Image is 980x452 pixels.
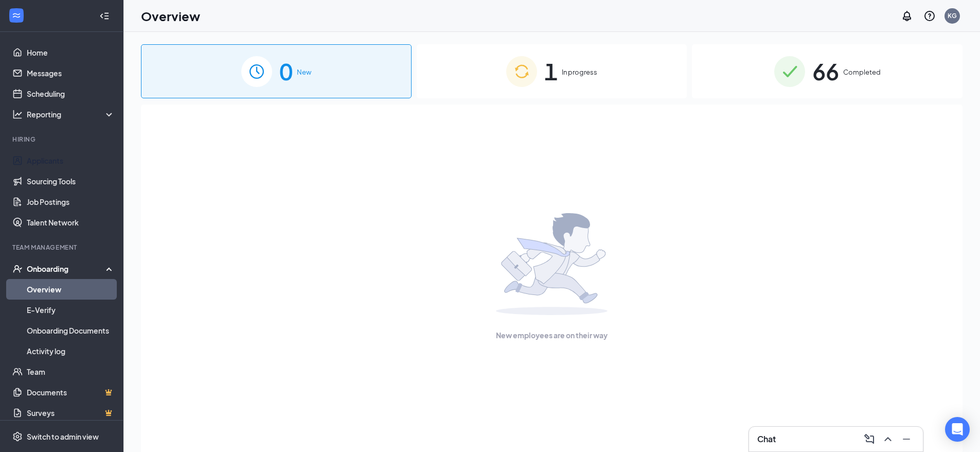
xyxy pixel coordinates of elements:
a: Talent Network [27,212,115,233]
span: In progress [562,67,597,77]
button: ComposeMessage [861,431,878,447]
span: 1 [544,54,558,89]
span: New [297,67,311,77]
svg: Minimize [900,433,913,445]
a: Messages [27,63,115,83]
a: Job Postings [27,192,115,212]
a: Onboarding Documents [27,320,115,341]
div: Hiring [12,135,113,144]
svg: WorkstreamLogo [11,10,22,21]
svg: UserCheck [12,264,23,274]
div: Reporting [27,109,115,119]
svg: Analysis [12,109,23,119]
a: Sourcing Tools [27,171,115,192]
svg: ChevronUp [882,433,894,445]
svg: Settings [12,431,23,442]
a: Team [27,361,115,382]
svg: QuestionInfo [923,10,936,22]
h1: Overview [141,7,200,25]
div: Switch to admin view [27,431,99,442]
a: Home [27,42,115,63]
span: 0 [279,54,293,89]
button: Minimize [898,431,915,447]
a: Applicants [27,150,115,171]
a: SurveysCrown [27,403,115,423]
div: Open Intercom Messenger [945,417,970,442]
span: 66 [812,54,839,89]
a: Overview [27,279,115,300]
span: New employees are on their way [496,329,608,341]
svg: Collapse [99,11,110,21]
a: DocumentsCrown [27,382,115,403]
div: Team Management [12,243,113,252]
a: Scheduling [27,83,115,104]
span: Completed [843,67,881,77]
h3: Chat [757,433,776,445]
div: KG [948,11,957,20]
div: Onboarding [27,264,106,274]
svg: ComposeMessage [863,433,876,445]
a: Activity log [27,341,115,361]
button: ChevronUp [880,431,896,447]
svg: Notifications [901,10,913,22]
a: E-Verify [27,300,115,320]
